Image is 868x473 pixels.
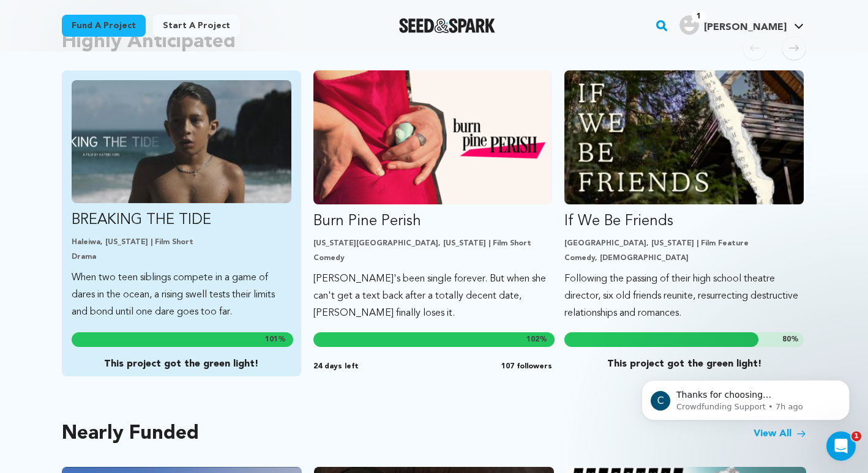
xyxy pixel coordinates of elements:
span: Donald H.'s Profile [677,13,806,39]
a: Fund If We Be Friends [564,70,804,322]
a: Start a project [153,15,240,37]
p: Comedy, [DEMOGRAPHIC_DATA] [564,253,804,263]
p: Comedy [313,253,553,263]
span: 80 [782,336,791,343]
a: Seed&Spark Homepage [399,18,495,33]
iframe: Intercom live chat [826,431,856,461]
span: 107 followers [501,362,552,371]
a: Donald H.'s Profile [677,13,806,35]
span: 102 [526,336,539,343]
span: 24 days left [313,362,359,371]
p: Drama [72,252,291,262]
img: user.png [679,15,699,35]
span: % [265,335,286,345]
span: % [782,335,799,345]
div: Donald H.'s Profile [679,15,787,35]
img: Seed&Spark Logo Dark Mode [399,18,495,33]
span: % [526,335,547,345]
span: 1 [692,10,706,23]
p: [US_STATE][GEOGRAPHIC_DATA], [US_STATE] | Film Short [313,239,553,248]
p: If We Be Friends [564,212,804,231]
span: [PERSON_NAME] [704,23,787,32]
p: This project got the green light! [564,357,804,371]
p: This project got the green light! [72,357,291,371]
p: Following the passing of their high school theatre director, six old friends reunite, resurrectin... [564,270,804,322]
p: Burn Pine Perish [313,212,553,231]
p: [GEOGRAPHIC_DATA], [US_STATE] | Film Feature [564,239,804,248]
p: When two teen siblings compete in a game of dares in the ocean, a rising swell tests their limits... [72,269,291,321]
span: 1 [851,431,861,441]
h2: Nearly Funded [62,425,199,442]
p: BREAKING THE TIDE [72,210,291,230]
iframe: Intercom notifications message [623,354,868,440]
p: [PERSON_NAME]'s been single forever. But when she can't get a text back after a totally decent da... [313,270,553,322]
p: Haleiwa, [US_STATE] | Film Short [72,237,291,247]
a: Fund BREAKING THE TIDE [72,80,291,321]
a: Fund a project [62,15,146,37]
a: Fund Burn Pine Perish [313,70,553,322]
span: 101 [265,336,278,343]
